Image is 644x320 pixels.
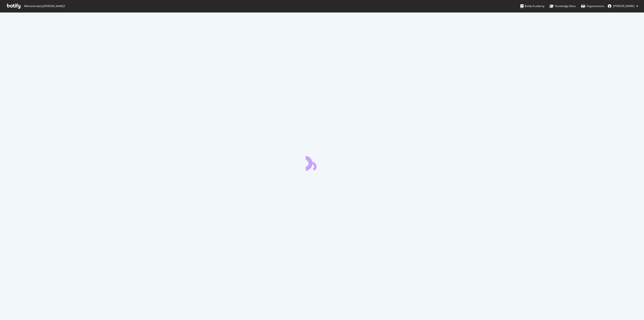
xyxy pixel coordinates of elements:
div: Botify Academy [520,4,544,8]
div: animation [306,154,338,171]
div: Knowledge Base [549,4,576,8]
span: Jean-Baptiste Picot [613,4,634,8]
button: [PERSON_NAME] [604,2,642,10]
div: Organizations [581,4,604,8]
span: Welcome back, [PERSON_NAME] ! [24,4,65,8]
